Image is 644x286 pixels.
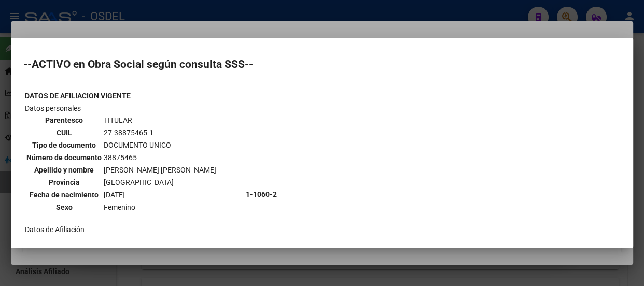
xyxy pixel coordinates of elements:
[26,127,102,138] th: CUIL
[23,59,621,69] h2: --ACTIVO en Obra Social según consulta SSS--
[103,164,217,176] td: [PERSON_NAME] [PERSON_NAME]
[103,139,217,151] td: DOCUMENTO UNICO
[609,251,634,276] iframe: Intercom live chat
[103,177,217,188] td: [GEOGRAPHIC_DATA]
[103,152,217,163] td: 38875465
[103,127,217,138] td: 27-38875465-1
[246,190,277,198] b: 1-1060-2
[103,189,217,201] td: [DATE]
[24,103,244,286] td: Datos personales Datos de Afiliación
[26,152,102,163] th: Número de documento
[26,139,102,151] th: Tipo de documento
[103,202,217,213] td: Femenino
[103,115,217,126] td: TITULAR
[26,202,102,213] th: Sexo
[26,189,102,201] th: Fecha de nacimiento
[26,177,102,188] th: Provincia
[26,164,102,176] th: Apellido y nombre
[26,115,102,126] th: Parentesco
[25,92,131,100] b: DATOS DE AFILIACION VIGENTE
